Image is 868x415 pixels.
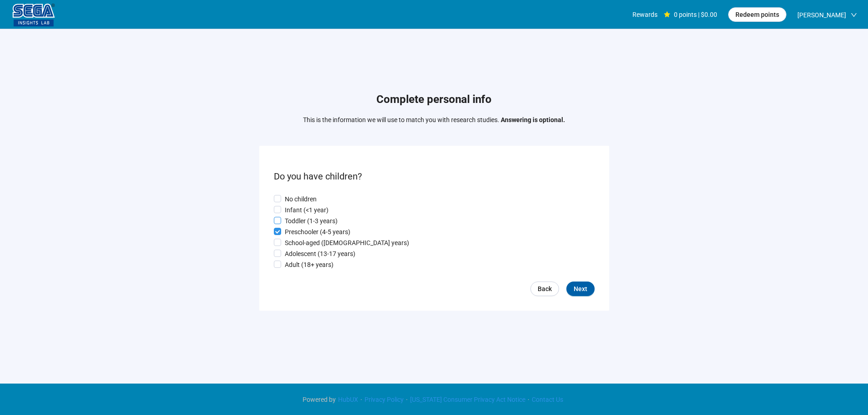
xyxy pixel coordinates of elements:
a: Contact Us [529,396,565,403]
a: [US_STATE] Consumer Privacy Act Notice [408,396,528,403]
p: This is the information we will use to match you with research studies. [303,115,565,125]
a: HubUX [336,396,360,403]
span: star [664,11,670,18]
a: Back [530,282,559,296]
p: Preschooler (4-5 years) [285,227,350,237]
p: Adolescent (13-17 years) [285,249,355,259]
a: Privacy Policy [362,396,406,403]
h1: Complete personal info [303,91,565,108]
span: down [851,12,857,18]
p: Toddler (1-3 years) [285,216,338,226]
p: Do you have children? [274,169,595,184]
p: School-aged ([DEMOGRAPHIC_DATA] years) [285,238,409,248]
span: Powered by [303,396,336,403]
span: Back [538,284,552,294]
span: [PERSON_NAME] [797,0,846,30]
span: Next [574,284,587,294]
strong: Answering is optional. [501,116,565,123]
button: Redeem points [728,7,786,22]
p: No children [285,194,317,204]
span: Redeem points [735,10,779,20]
div: · · · [303,395,565,405]
p: Infant (<1 year) [285,205,329,215]
p: Adult (18+ years) [285,260,334,270]
button: Next [566,282,595,296]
